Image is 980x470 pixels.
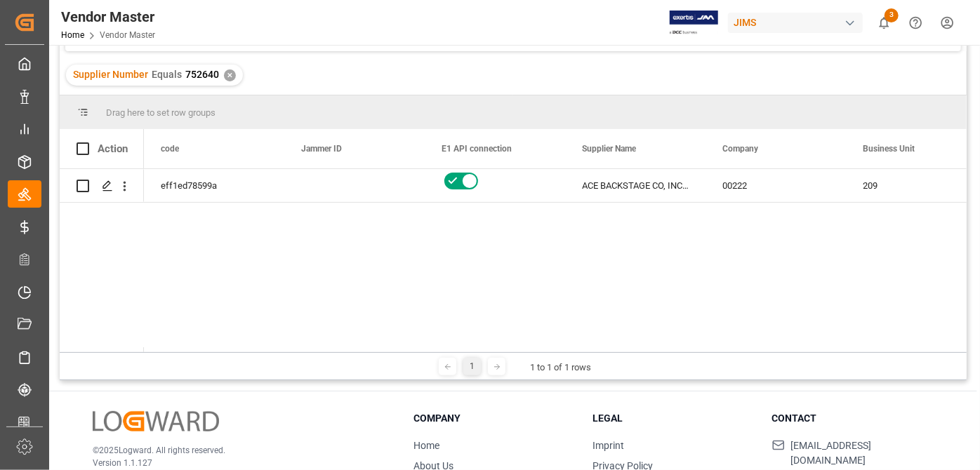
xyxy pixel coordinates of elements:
div: 1 [463,358,481,375]
span: Business Unit [863,144,915,154]
h3: Company [413,411,575,426]
span: 3 [885,8,899,22]
a: Imprint [593,440,625,451]
div: Vendor Master [61,6,155,27]
span: Supplier Name [582,144,636,154]
div: 1 to 1 of 1 rows [530,361,591,375]
span: Equals [152,69,182,80]
a: Home [413,440,439,451]
div: 00222 [706,169,846,202]
div: Press SPACE to select this row. [60,169,144,203]
p: Version 1.1.127 [93,457,378,469]
a: Home [61,30,84,40]
span: code [161,144,179,154]
div: ✕ [224,69,236,81]
button: show 3 new notifications [868,7,900,39]
span: Company [722,144,758,154]
div: Action [98,142,128,155]
img: Logward Logo [93,411,219,431]
span: E1 API connection [442,144,512,154]
h3: Legal [593,411,755,426]
button: Help Center [900,7,932,39]
span: [EMAIL_ADDRESS][DOMAIN_NAME] [790,438,934,468]
div: ACE BACKSTAGE CO, INC. (T) [565,169,706,202]
div: eff1ed78599a [144,169,284,202]
div: JIMS [728,13,863,33]
h3: Contact [772,411,934,426]
button: JIMS [728,9,868,36]
span: Drag here to set row groups [106,107,216,118]
img: Exertis%20JAM%20-%20Email%20Logo.jpg_1722504956.jpg [670,11,718,35]
span: 752640 [185,69,219,80]
span: Supplier Number [73,69,148,80]
p: © 2025 Logward. All rights reserved. [93,444,378,457]
span: Jammer ID [301,144,342,154]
